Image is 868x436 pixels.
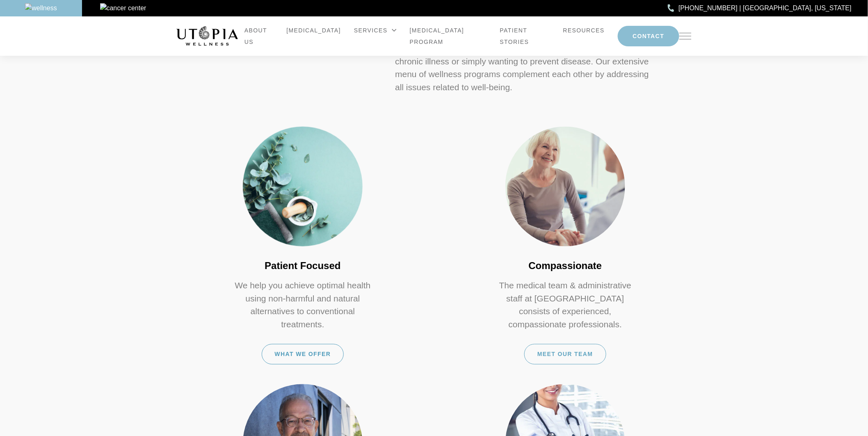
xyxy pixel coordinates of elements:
[176,26,238,46] img: logo
[618,26,679,46] button: CONTACT
[524,344,606,365] div: Meet Our Team
[100,3,146,13] img: cancer center
[25,3,57,13] img: wellness
[262,344,344,365] div: What We Offer
[286,25,341,36] a: [MEDICAL_DATA]
[410,25,487,48] a: [MEDICAL_DATA] PROGRAM
[563,25,605,36] a: RESOURCES
[265,260,340,273] h4: Patient Focused
[529,260,602,273] h4: Compassionate
[244,25,273,48] a: ABOUT US
[678,3,852,14] span: [PHONE_NUMBER] | [GEOGRAPHIC_DATA], [US_STATE]
[243,127,363,247] img: Patient Focused
[668,3,852,14] a: [PHONE_NUMBER] | [GEOGRAPHIC_DATA], [US_STATE]
[176,127,429,365] a: Patient FocusedWe help you achieve optimal health using non-harmful and natural alternatives to c...
[229,279,377,331] p: We help you achieve optimal health using non-harmful and natural alternatives to conventional tre...
[491,279,639,331] p: The medical team & administrative staff at [GEOGRAPHIC_DATA] consists of experienced, compassiona...
[505,127,625,247] img: Compassionate
[500,25,550,48] a: PATIENT STORIES
[439,127,692,365] a: CompassionateThe medical team & administrative staff at [GEOGRAPHIC_DATA] consists of experienced...
[354,25,397,36] div: SERVICES
[679,33,692,39] img: icon-hamburger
